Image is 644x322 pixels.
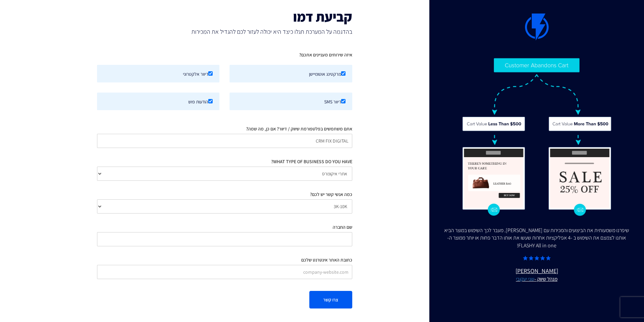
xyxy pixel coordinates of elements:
[230,93,352,110] label: דיוור SMS
[443,227,630,250] div: שיפרנו משמעותית את הביצועים והמכירות עם [PERSON_NAME]. מעבר לכך השימוש במוצר הביא אותנו לצמצם את ...
[299,51,352,58] label: איזה שירותים מעניינים אתכם?
[97,65,220,82] label: דיוור אלקטרוני
[271,158,352,165] label: WHAT TYPE OF BUSINESS DO YOU HAVE?
[333,224,352,230] label: שם החברה
[208,99,213,103] input: הודעות פוש
[97,27,352,36] span: בהדגמה על המערכת תגלו כיצד היא יכולה לעזור לכם להגדיל את המכירות
[97,9,352,24] h1: קביעת דמו
[230,65,352,82] label: מרקטינג אוטומיישן
[246,125,352,132] label: אתם משתמשים בפלטפורמת שיווק / דיוור? אם כן, מה שמה?
[310,191,352,198] label: כמה אנשי קשר יש לכם?
[309,291,352,308] button: צרו קשר
[301,256,352,263] label: כתובת האתר אינטרנט שלכם
[443,267,630,283] u: [PERSON_NAME]
[97,265,352,279] input: company-website.com
[462,57,612,216] img: Flashy
[97,93,220,110] label: הודעות פוש
[443,275,630,283] small: מנהל שיווק -
[516,275,534,282] a: שני יעקובי
[341,71,345,76] input: מרקטינג אוטומיישן
[208,71,213,76] input: דיוור אלקטרוני
[341,99,345,103] input: דיוור SMS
